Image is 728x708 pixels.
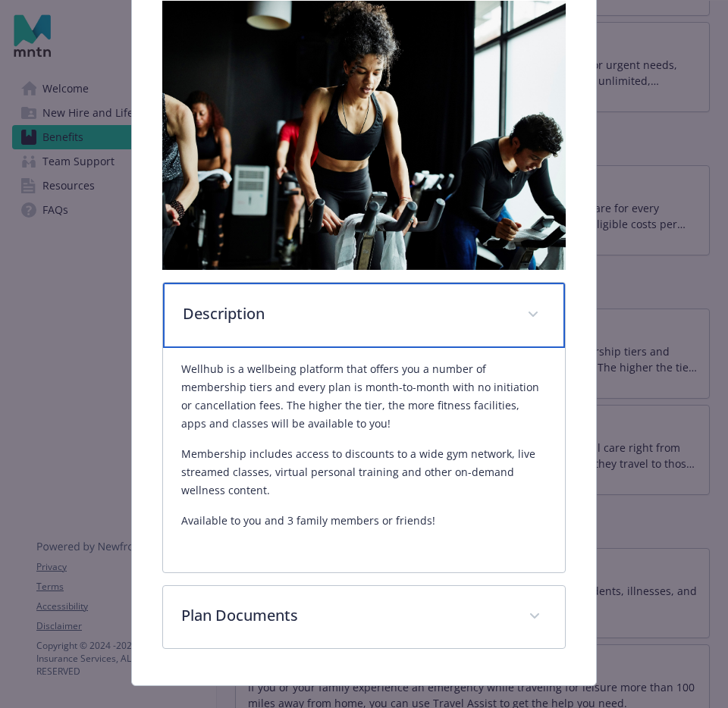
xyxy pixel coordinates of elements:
div: Plan Documents [163,586,565,648]
p: Membership includes access to discounts to a wide gym network, live streamed classes, virtual per... [181,445,547,500]
img: banner [162,1,566,270]
p: Description [183,302,509,325]
p: Wellhub is a wellbeing platform that offers you a number of membership tiers and every plan is mo... [181,360,547,433]
p: Plan Documents [181,604,510,627]
div: Description [163,348,565,572]
p: Available to you and 3 family members or friends! [181,512,547,530]
div: Description [163,283,565,348]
